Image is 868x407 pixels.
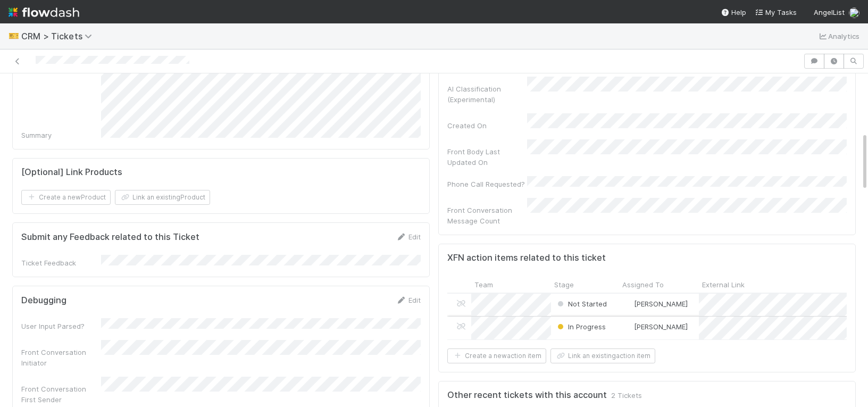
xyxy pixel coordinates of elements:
div: Help [721,7,746,18]
div: [PERSON_NAME] [623,321,688,332]
button: Create a newaction item [447,348,546,363]
span: Stage [554,279,574,290]
div: AI Classification (Experimental) [447,84,527,105]
a: Edit [396,232,421,241]
div: Ticket Feedback [21,258,101,268]
div: Front Conversation First Sender [21,384,101,405]
span: Team [474,279,493,290]
div: Created On [447,120,527,131]
img: avatar_784ea27d-2d59-4749-b480-57d513651deb.png [624,322,632,331]
img: avatar_784ea27d-2d59-4749-b480-57d513651deb.png [849,7,859,18]
div: Not Started [555,298,607,309]
span: External Link [702,279,745,290]
span: AngelList [814,8,845,16]
div: Summary [21,130,101,140]
span: Assigned To [622,279,664,290]
span: 2 Tickets [611,390,642,401]
div: User Input Parsed? [21,321,101,331]
button: Create a newProduct [21,190,111,205]
div: Front Conversation Initiator [21,347,101,368]
h5: [Optional] Link Products [21,167,122,178]
h5: XFN action items related to this ticket [447,253,606,263]
a: Edit [396,296,421,304]
span: CRM > Tickets [21,31,97,41]
div: Phone Call Requested? [447,179,527,189]
span: Not Started [555,300,607,308]
span: In Progress [555,322,606,331]
span: [PERSON_NAME] [634,322,688,331]
h5: Submit any Feedback related to this Ticket [21,232,199,243]
div: Front Body Last Updated On [447,146,527,168]
a: My Tasks [755,7,797,18]
button: Link an existingProduct [115,190,210,205]
span: My Tasks [755,8,797,16]
h5: Other recent tickets with this account [447,390,607,401]
span: 🎫 [9,31,19,40]
div: [PERSON_NAME] [623,298,688,309]
h5: Debugging [21,295,66,306]
span: [PERSON_NAME] [634,300,688,308]
div: Front Conversation Message Count [447,205,527,226]
img: avatar_784ea27d-2d59-4749-b480-57d513651deb.png [624,300,632,308]
a: Analytics [817,30,859,43]
img: logo-inverted-e16ddd16eac7371096b0.svg [9,3,79,21]
button: Link an existingaction item [550,348,655,363]
div: In Progress [555,321,606,332]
